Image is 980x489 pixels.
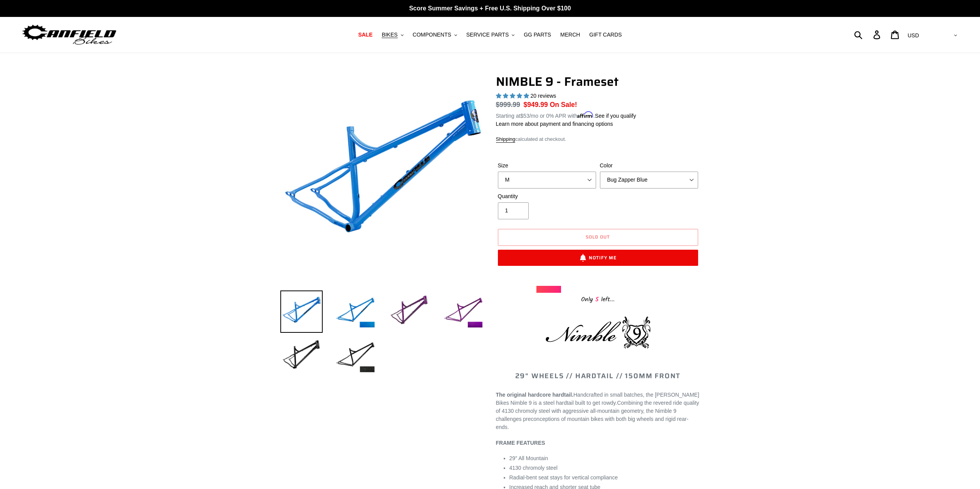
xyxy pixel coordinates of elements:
span: 4.90 stars [496,93,531,99]
a: GIFT CARDS [585,30,626,40]
span: BIKES [382,32,397,38]
span: 29″ All Mountain [509,455,548,461]
span: On Sale! [550,100,577,110]
span: 29" WHEELS // HARDTAIL // 150MM FRONT [515,371,681,381]
img: Load image into Gallery viewer, NIMBLE 9 - Frameset [334,290,377,333]
a: Learn more about payment and financing options [496,121,613,127]
span: MERCH [560,32,580,38]
span: Affirm [577,112,593,118]
span: Radial-bent seat stays for vertical compliance [509,474,618,481]
span: 20 reviews [530,93,556,99]
s: $999.99 [496,101,520,108]
span: GG PARTS [524,32,551,38]
img: Load image into Gallery viewer, NIMBLE 9 - Frameset [388,290,431,333]
span: Combining the revered ride quality of 4130 chromoly steel with aggressive all-mountain geometry, ... [496,400,699,430]
div: Only left... [536,293,660,305]
span: $949.99 [524,101,548,108]
button: Notify Me [498,250,698,266]
label: Color [600,162,698,170]
button: COMPONENTS [409,30,461,40]
span: Sold out [586,233,610,240]
span: COMPONENTS [413,32,451,38]
img: Load image into Gallery viewer, NIMBLE 9 - Frameset [334,335,377,377]
span: $53 [520,113,529,119]
span: GIFT CARDS [589,32,622,38]
button: SERVICE PARTS [462,30,518,40]
button: Sold out [498,229,698,246]
p: Starting at /mo or 0% APR with . [496,110,636,120]
label: Quantity [498,192,596,200]
span: 5 [593,295,601,304]
span: 4130 chromoly steel [509,465,558,471]
strong: The original hardcore hardtail. [496,392,573,398]
button: BIKES [378,30,407,40]
a: Shipping [496,136,516,143]
img: Load image into Gallery viewer, NIMBLE 9 - Frameset [280,335,323,377]
b: FRAME FEATURES [496,440,545,446]
label: Size [498,162,596,170]
img: Load image into Gallery viewer, NIMBLE 9 - Frameset [442,290,484,333]
input: Search [858,26,878,43]
a: See if you qualify - Learn more about Affirm Financing (opens in modal) [595,113,636,119]
img: Canfield Bikes [21,23,117,47]
a: MERCH [556,30,584,40]
span: Handcrafted in small batches, the [PERSON_NAME] Bikes Nimble 9 is a steel hardtail built to get r... [496,392,699,406]
a: SALE [354,30,376,40]
span: SERVICE PARTS [466,32,509,38]
a: GG PARTS [520,30,555,40]
span: SALE [358,32,372,38]
div: calculated at checkout. [496,135,700,143]
h1: NIMBLE 9 - Frameset [496,74,700,89]
img: Load image into Gallery viewer, NIMBLE 9 - Frameset [280,290,323,333]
